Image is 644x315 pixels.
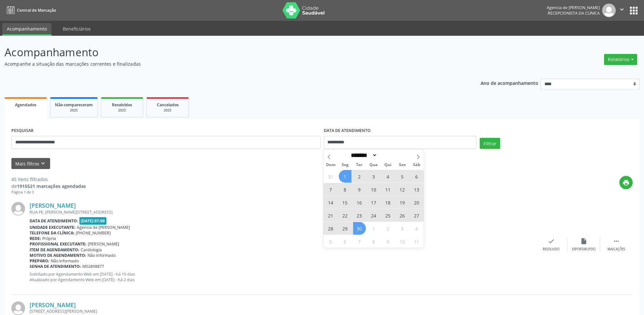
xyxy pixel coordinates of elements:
[382,170,394,183] span: Setembro 4, 2025
[410,183,423,196] span: Setembro 13, 2025
[353,196,366,209] span: Setembro 16, 2025
[324,222,337,235] span: Setembro 28, 2025
[30,308,535,314] div: [STREET_ADDRESS][PERSON_NAME]
[367,209,380,222] span: Setembro 24, 2025
[11,176,86,183] div: 45 itens filtrados
[339,209,351,222] span: Setembro 22, 2025
[481,79,538,87] p: Ano de acompanhamento
[580,238,587,245] i: insert_drive_file
[11,202,25,216] img: img
[353,183,366,196] span: Setembro 9, 2025
[618,6,625,13] i: 
[11,183,86,190] div: de
[396,183,409,196] span: Setembro 12, 2025
[79,217,107,225] span: [DATE] 07:00
[382,222,394,235] span: Outubro 2, 2025
[42,236,56,241] span: Própria
[377,152,399,159] input: Year
[11,301,25,315] img: img
[382,235,394,248] span: Outubro 9, 2025
[5,5,56,16] a: Central de Marcação
[324,170,337,183] span: Agosto 31, 2025
[88,241,119,247] span: [PERSON_NAME]
[15,102,36,108] span: Agendados
[396,209,409,222] span: Setembro 26, 2025
[623,179,630,186] i: print
[619,176,633,189] button: print
[30,264,81,269] b: Senha de atendimento:
[81,247,102,253] span: Cardiologia
[396,170,409,183] span: Setembro 5, 2025
[339,170,351,183] span: Setembro 1, 2025
[396,222,409,235] span: Outubro 3, 2025
[30,202,76,209] a: [PERSON_NAME]
[323,163,338,167] span: Dom
[367,222,380,235] span: Outubro 1, 2025
[367,183,380,196] span: Setembro 10, 2025
[324,209,337,222] span: Setembro 21, 2025
[616,4,628,17] button: 
[382,209,394,222] span: Setembro 25, 2025
[2,23,51,36] a: Acompanhamento
[367,235,380,248] span: Outubro 8, 2025
[39,160,47,167] i: keyboard_arrow_down
[30,247,79,253] b: Item de agendamento:
[151,108,184,113] div: 2025
[339,196,351,209] span: Setembro 15, 2025
[382,183,394,196] span: Setembro 11, 2025
[339,222,351,235] span: Setembro 29, 2025
[112,102,132,108] span: Resolvidos
[30,258,49,264] b: Preparo:
[30,241,87,247] b: Profissional executante:
[11,190,86,195] div: Página 1 de 3
[548,238,555,245] i: check
[543,247,559,252] div: Resolvido
[353,170,366,183] span: Setembro 2, 2025
[395,163,409,167] span: Sex
[5,44,449,60] p: Acompanhamento
[396,235,409,248] span: Outubro 10, 2025
[352,163,366,167] span: Ter
[410,235,423,248] span: Outubro 11, 2025
[76,230,111,236] span: [PHONE_NUMBER]
[410,222,423,235] span: Outubro 4, 2025
[30,236,41,241] b: Rede:
[51,258,79,264] span: Não informado
[339,183,351,196] span: Setembro 8, 2025
[410,209,423,222] span: Setembro 27, 2025
[613,238,620,245] i: 
[366,163,381,167] span: Qua
[547,5,600,10] div: Agencia de [PERSON_NAME]
[604,54,637,65] button: Relatórios
[324,183,337,196] span: Setembro 7, 2025
[324,235,337,248] span: Outubro 5, 2025
[367,170,380,183] span: Setembro 3, 2025
[58,23,95,34] a: Beneficiários
[30,301,76,308] a: [PERSON_NAME]
[30,230,75,236] b: Telefone da clínica:
[30,271,535,282] p: Solicitado por Agendamento Web em [DATE] - há 10 dias Atualizado por Agendamento Web em [DATE] - ...
[353,235,366,248] span: Outubro 7, 2025
[11,158,50,169] button: Mais filtroskeyboard_arrow_down
[55,108,93,113] div: 2025
[367,196,380,209] span: Setembro 17, 2025
[157,102,179,108] span: Cancelados
[30,209,535,215] div: RUA PE. [PERSON_NAME][STREET_ADDRESS]
[410,170,423,183] span: Setembro 6, 2025
[11,126,34,136] label: PESQUISAR
[55,102,93,108] span: Não compareceram
[17,7,56,13] span: Central de Marcação
[480,138,500,149] button: Filtrar
[602,4,616,17] img: img
[349,152,377,159] select: Month
[30,253,86,258] b: Motivo de agendamento:
[628,5,639,16] button: apps
[17,183,86,189] strong: 1915521 marcações agendadas
[410,196,423,209] span: Setembro 20, 2025
[30,225,75,230] b: Unidade executante:
[30,218,78,224] b: Data de atendimento:
[353,222,366,235] span: Setembro 30, 2025
[353,209,366,222] span: Setembro 23, 2025
[77,225,130,230] span: Agencia de [PERSON_NAME]
[396,196,409,209] span: Setembro 19, 2025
